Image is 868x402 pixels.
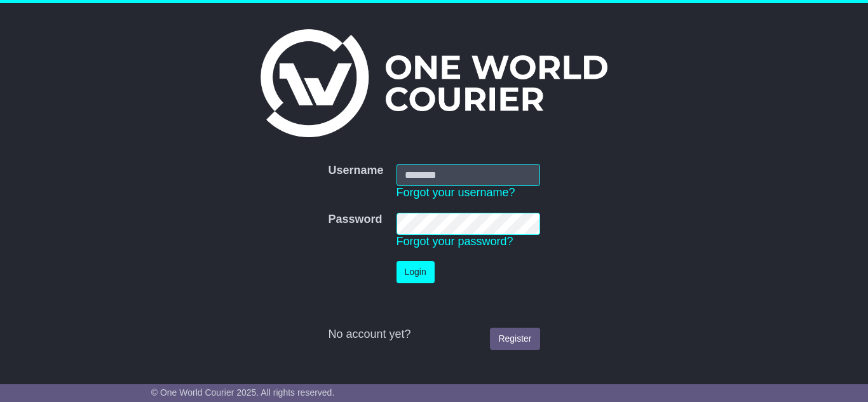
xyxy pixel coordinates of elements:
[328,213,382,227] label: Password
[490,328,539,350] a: Register
[397,261,435,283] button: Login
[151,387,335,398] span: © One World Courier 2025. All rights reserved.
[328,164,383,178] label: Username
[397,186,515,199] a: Forgot your username?
[261,29,607,137] img: One World
[328,328,539,342] div: No account yet?
[397,235,513,248] a: Forgot your password?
